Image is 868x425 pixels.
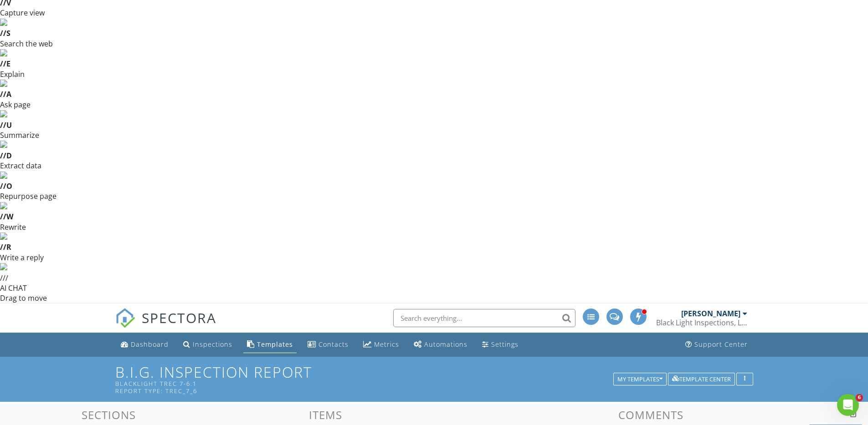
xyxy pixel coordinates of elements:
div: Dashboard [131,340,169,349]
a: Automations (Advanced) [410,336,471,353]
div: Metrics [374,340,399,349]
div: Contacts [318,340,349,349]
div: Inspections [193,340,232,349]
a: Dashboard [117,336,172,353]
span: SPECTORA [142,308,216,327]
input: Search everything... [393,309,575,327]
h3: Comments [440,409,863,421]
div: Templates [257,340,293,349]
a: Template Center [668,374,735,383]
a: Inspections [180,336,236,353]
div: Blacklight TREC 7-6.1 [115,380,616,387]
img: The Best Home Inspection Software - Spectora [115,308,135,328]
a: SPECTORA [115,316,216,335]
div: Black Light Inspections, LLC [656,318,747,327]
div: Template Center [672,376,731,383]
a: Contacts [304,336,352,353]
div: Report Type: TREC_7_6 [115,387,616,395]
h1: B.I.G. Inspection Report [115,364,753,395]
a: Metrics [360,336,403,353]
div: Automations [424,340,467,349]
button: My Templates [613,373,667,386]
a: Settings [478,336,522,353]
div: [PERSON_NAME] [681,309,740,318]
div: My Templates [617,376,663,383]
div: Support Center [694,340,748,349]
span: 6 [856,394,863,401]
a: Templates [243,336,297,353]
a: Support Center [682,336,751,353]
h3: Items [217,409,434,421]
iframe: Intercom live chat [837,394,859,416]
button: Template Center [668,373,735,386]
div: Settings [491,340,519,349]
